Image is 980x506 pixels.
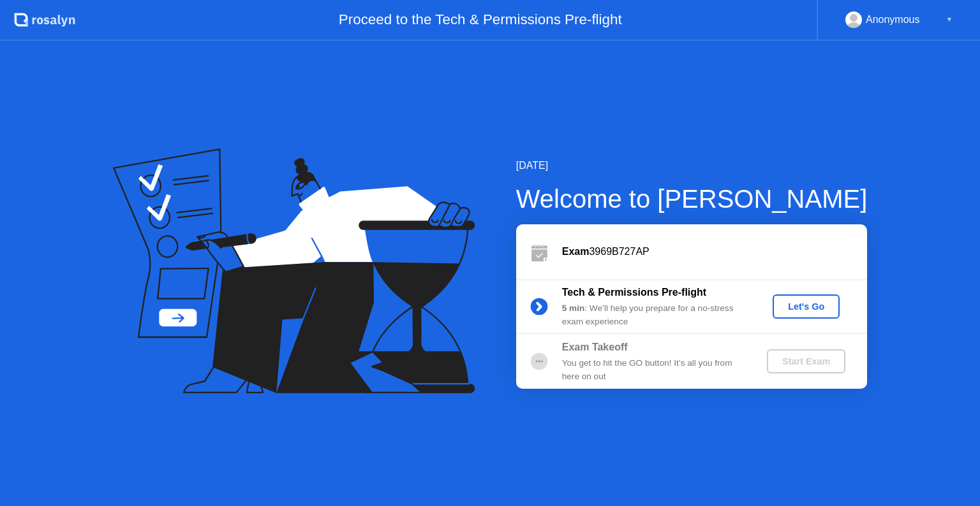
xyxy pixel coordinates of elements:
div: ▼ [946,11,953,28]
div: Start Exam [772,356,840,366]
div: 3969B727AP [562,244,867,259]
div: Let's Go [778,301,835,312]
button: Start Exam [767,349,845,373]
b: 5 min [562,303,585,313]
button: Let's Go [773,294,840,319]
b: Exam Takeoff [562,342,628,352]
div: : We’ll help you prepare for a no-stress exam experience [562,302,746,328]
b: Exam [562,246,590,257]
div: Anonymous [866,11,920,28]
div: You get to hit the GO button! It’s all you from here on out [562,357,746,383]
b: Tech & Permissions Pre-flight [562,287,706,298]
div: [DATE] [516,158,868,173]
div: Welcome to [PERSON_NAME] [516,180,868,218]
